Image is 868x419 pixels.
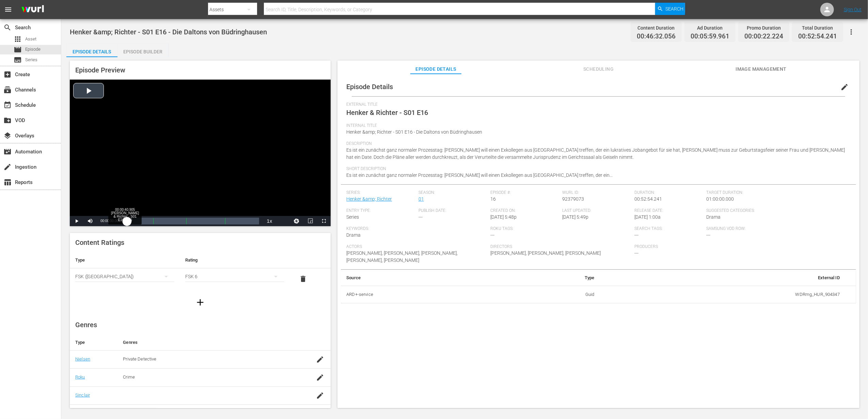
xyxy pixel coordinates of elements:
span: Episode Details [346,83,393,91]
span: Episode Preview [75,66,125,74]
span: External Title [346,102,847,107]
button: Episode Details [66,44,117,57]
span: [DATE] 5:49p [563,214,589,220]
a: Sinclair [75,392,90,398]
span: Search [3,23,12,32]
a: 01 [419,196,424,202]
span: Producers [634,244,775,250]
span: --- [490,232,494,238]
span: Publish Date: [419,208,487,214]
span: Reports [3,178,12,186]
span: Roku Tags: [490,226,631,232]
span: [DATE] 5:48p [490,214,517,220]
div: Ad Duration [691,23,729,33]
button: Play [70,216,83,226]
button: Playback Rate [263,216,276,226]
a: Sign Out [844,7,862,12]
span: Henker & Richter - S01 E16 [346,108,428,117]
span: Wurl ID: [563,190,631,196]
span: Episode [25,46,41,53]
span: Content Ratings [75,238,124,247]
th: Type [508,270,600,286]
span: 00:00:00.000 [100,219,120,223]
th: External ID [600,270,845,286]
span: 00:05:59.961 [691,33,729,40]
span: --- [634,232,638,238]
span: Automation [3,148,12,156]
div: Episode Builder [117,44,169,60]
span: Asset [14,35,22,43]
span: Drama [346,232,361,238]
span: Season: [419,190,487,196]
span: Target Duration: [707,190,847,196]
button: Search [655,3,685,15]
span: Samsung VOD Row: [707,226,775,232]
div: FSK ([GEOGRAPHIC_DATA]) [75,267,174,286]
span: Es ist ein zunächst ganz normaler Prozesstag: [PERSON_NAME] will einen Exkollegen aus [GEOGRAPHIC... [346,147,845,160]
span: Short Description [346,166,847,172]
div: Video Player [70,80,331,226]
span: VOD [3,116,12,124]
button: Mute [83,216,97,226]
span: Series [346,214,359,220]
span: Scheduling [573,65,624,73]
button: delete [295,271,311,287]
button: Jump To Time [290,216,303,226]
span: Actors [346,244,487,250]
th: Type [70,334,117,351]
span: Image Management [736,65,787,73]
span: 00:00:22.224 [744,33,783,40]
span: Overlays [3,132,12,140]
span: 00:52:54.241 [634,196,662,202]
span: Created On: [490,208,559,214]
th: Genres [117,334,302,351]
span: Suggested Categories: [707,208,847,214]
span: edit [840,83,849,91]
span: Schedule [3,101,12,109]
div: FSK 6 [185,267,284,286]
span: --- [707,232,711,238]
th: Rating [180,252,290,268]
span: 92379073 [563,196,584,202]
div: Episode Details [66,44,117,60]
span: 00:46:32.056 [637,33,676,40]
span: 16 [490,196,496,202]
span: Duration: [634,190,703,196]
span: [DATE] 1:00a [634,214,661,220]
span: Search [665,3,683,15]
span: [PERSON_NAME], [PERSON_NAME], [PERSON_NAME] [490,250,601,256]
th: Type [70,252,180,268]
span: Keywords: [346,226,487,232]
span: Last Updated: [563,208,631,214]
span: Entry Type: [346,208,415,214]
td: Guid [508,286,600,303]
span: 00:52:54.241 [798,33,837,40]
button: edit [836,79,853,95]
span: Asset [25,36,36,43]
table: simple table [70,252,331,289]
th: ARD+-service [341,286,508,303]
span: Directors [490,244,631,250]
button: Picture-in-Picture [303,216,317,226]
span: Description [346,141,847,147]
td: WDRmg_HUR_904347 [600,286,845,303]
a: Nielsen [75,356,90,362]
span: Genres [75,321,97,329]
div: Content Duration [637,23,676,33]
span: Episode [14,46,22,54]
span: [PERSON_NAME], [PERSON_NAME], [PERSON_NAME], [PERSON_NAME], [PERSON_NAME] [346,250,458,263]
span: Search Tags: [634,226,703,232]
span: Release Date: [634,208,703,214]
button: Fullscreen [317,216,331,226]
span: Channels [3,86,12,94]
span: Episode #: [490,190,559,196]
img: ans4CAIJ8jUAAAAAAAAAAAAAAAAAAAAAAAAgQb4GAAAAAAAAAAAAAAAAAAAAAAAAJMjXAAAAAAAAAAAAAAAAAAAAAAAAgAT5G... [16,2,49,18]
span: Henker &amp; Richter - S01 E16 - Die Daltons von Büdringhausen [70,28,267,36]
span: --- [634,250,638,256]
a: Henker &amp; Richter [346,196,392,202]
button: Episode Builder [117,44,169,57]
span: Create [3,70,12,79]
div: Promo Duration [744,23,783,33]
div: Total Duration [798,23,837,33]
span: Series [25,56,37,63]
